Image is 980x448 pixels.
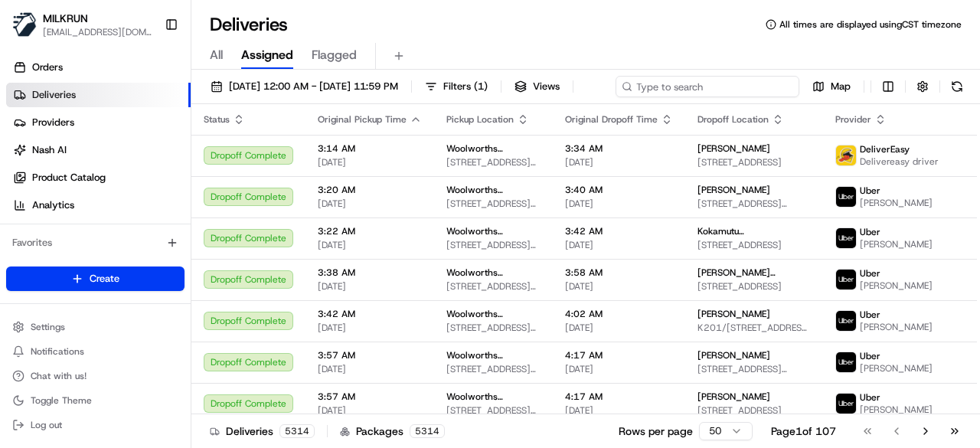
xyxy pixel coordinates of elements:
span: DeliverEasy [860,143,910,155]
div: Packages [340,423,445,439]
span: Woolworths Supermarket [GEOGRAPHIC_DATA] - [GEOGRAPHIC_DATA] [446,267,541,279]
span: Log out [31,419,62,431]
span: [STREET_ADDRESS] [697,239,811,251]
img: uber-new-logo.jpeg [836,187,856,207]
span: [STREET_ADDRESS][PERSON_NAME] [697,363,811,375]
span: [STREET_ADDRESS][PERSON_NAME] [446,363,541,375]
div: Deliveries [210,423,315,439]
button: Log out [6,414,185,436]
button: Chat with us! [6,365,185,387]
span: [PERSON_NAME] [860,197,933,209]
span: [STREET_ADDRESS] [697,156,811,168]
span: Orders [32,60,63,74]
span: 3:57 AM [318,349,422,361]
img: uber-new-logo.jpeg [836,352,856,372]
span: Original Dropoff Time [565,113,658,126]
a: Deliveries [6,83,191,107]
button: MILKRUNMILKRUN[EMAIL_ADDRESS][DOMAIN_NAME] [6,6,158,43]
p: Rows per page [619,423,693,439]
span: [PERSON_NAME] [860,321,933,333]
span: Views [533,80,560,93]
span: 3:14 AM [318,142,422,155]
img: uber-new-logo.jpeg [836,228,856,248]
span: MILKRUN [43,11,88,26]
a: Nash AI [6,138,191,162]
span: 3:42 AM [565,225,673,237]
span: Uber [860,391,880,404]
span: Uber [860,350,880,362]
span: [PERSON_NAME] [860,238,933,250]
span: Deliveries [32,88,76,102]
span: [EMAIL_ADDRESS][DOMAIN_NAME] [43,26,152,38]
span: [STREET_ADDRESS][PERSON_NAME] [446,239,541,251]
span: Nash AI [32,143,67,157]
span: [STREET_ADDRESS] [697,404,811,417]
span: 3:34 AM [565,142,673,155]
span: [PERSON_NAME] [697,142,770,155]
span: K201/[STREET_ADDRESS][PERSON_NAME] [697,322,811,334]
span: Woolworths Supermarket [GEOGRAPHIC_DATA] - [GEOGRAPHIC_DATA] [446,184,541,196]
span: [DATE] [318,322,422,334]
span: [DATE] [318,239,422,251]
span: 4:17 AM [565,349,673,361]
button: Settings [6,316,185,338]
span: [DATE] [565,198,673,210]
span: Uber [860,309,880,321]
button: Views [508,76,567,97]
span: [DATE] [318,156,422,168]
span: Chat with us! [31,370,87,382]
span: [PERSON_NAME][GEOGRAPHIC_DATA] [697,267,811,279]
img: MILKRUN [12,12,37,37]
span: [DATE] [565,239,673,251]
span: Woolworths Supermarket [GEOGRAPHIC_DATA] - [GEOGRAPHIC_DATA] [446,308,541,320]
div: 5314 [279,424,315,438]
span: [STREET_ADDRESS] [697,280,811,293]
span: All [210,46,223,64]
img: delivereasy_logo.png [836,146,856,165]
span: 3:38 AM [318,267,422,279]
img: uber-new-logo.jpeg [836,311,856,331]
span: 4:17 AM [565,391,673,403]
img: uber-new-logo.jpeg [836,270,856,289]
a: Product Catalog [6,165,191,190]
span: [STREET_ADDRESS][PERSON_NAME] [446,198,541,210]
span: [PERSON_NAME] [697,308,770,320]
input: Type to search [616,76,799,97]
span: Uber [860,226,880,238]
span: Uber [860,267,880,280]
span: [PERSON_NAME] [697,349,770,361]
span: Pickup Location [446,113,514,126]
span: Toggle Theme [31,394,92,407]
span: [DATE] 12:00 AM - [DATE] 11:59 PM [229,80,398,93]
a: Analytics [6,193,191,217]
span: Settings [31,321,65,333]
span: 3:40 AM [565,184,673,196]
span: Assigned [241,46,293,64]
span: [PERSON_NAME] [697,184,770,196]
img: uber-new-logo.jpeg [836,394,856,414]
button: Filters(1) [418,76,495,97]
button: Refresh [946,76,968,97]
span: Provider [835,113,871,126]
span: [STREET_ADDRESS][PERSON_NAME] [446,404,541,417]
span: [PERSON_NAME] [860,280,933,292]
span: Kokamutu [PERSON_NAME] [697,225,811,237]
button: Toggle Theme [6,390,185,411]
span: [STREET_ADDRESS][PERSON_NAME] [446,156,541,168]
span: 3:20 AM [318,184,422,196]
span: [DATE] [318,198,422,210]
span: Status [204,113,230,126]
span: Woolworths Supermarket [GEOGRAPHIC_DATA] - [GEOGRAPHIC_DATA] [446,391,541,403]
span: Woolworths Supermarket [GEOGRAPHIC_DATA] - [GEOGRAPHIC_DATA] [446,225,541,237]
span: Flagged [312,46,357,64]
span: 3:42 AM [318,308,422,320]
button: Notifications [6,341,185,362]
span: [STREET_ADDRESS][PERSON_NAME] [446,322,541,334]
a: Orders [6,55,191,80]
span: [STREET_ADDRESS][PERSON_NAME] [446,280,541,293]
span: Product Catalog [32,171,106,185]
span: [PERSON_NAME] [697,391,770,403]
a: Providers [6,110,191,135]
div: Page 1 of 107 [771,423,836,439]
span: Analytics [32,198,74,212]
